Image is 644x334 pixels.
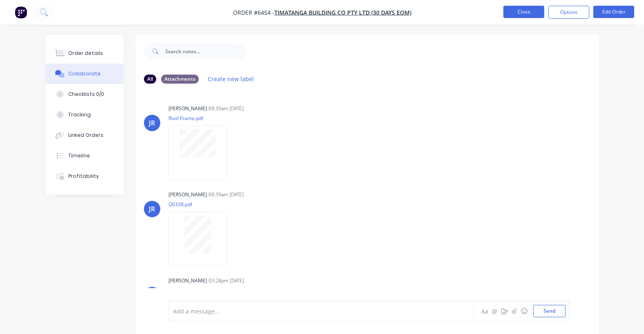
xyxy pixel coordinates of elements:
div: JR [149,204,155,214]
button: Profitability [46,166,123,186]
p: 25-P20-492 Steel Scene.pdf [168,287,236,294]
div: Timeline [68,152,90,159]
div: Order details [68,50,103,57]
button: Tracking [46,105,123,125]
button: Linked Orders [46,125,123,145]
div: Collaborate [68,70,101,77]
div: Attachments [161,75,199,84]
a: Timatanga Building Co Pty Ltd (30 days EOM) [274,9,411,16]
button: @ [490,306,500,316]
div: Checklists 0/0 [68,91,104,98]
button: Checklists 0/0 [46,84,123,105]
div: Profitability [68,173,99,180]
button: Timeline [46,145,123,166]
button: Send [533,305,565,317]
button: ☺ [519,306,529,316]
div: All [144,75,156,84]
button: Order details [46,43,123,64]
div: 03:28pm [DATE] [209,277,244,284]
button: Edit Order [593,6,634,18]
button: Options [548,6,589,19]
p: Q6338.pdf [168,201,236,208]
div: Tracking [68,111,91,118]
button: Close [503,6,544,18]
div: [PERSON_NAME] [168,105,207,112]
span: Order #6454 - [233,9,274,16]
div: [PERSON_NAME] [168,191,207,198]
button: Collaborate [46,64,123,84]
div: JR [149,118,155,128]
p: Roof Frame.pdf [168,115,236,122]
button: Aa [480,306,490,316]
div: [PERSON_NAME] [168,277,207,284]
div: 09:30am [DATE] [209,105,244,112]
div: 09:30am [DATE] [209,191,244,198]
div: Linked Orders [68,132,103,139]
button: Create new label [204,73,258,84]
img: Factory [15,6,27,18]
input: Search notes... [165,43,246,59]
